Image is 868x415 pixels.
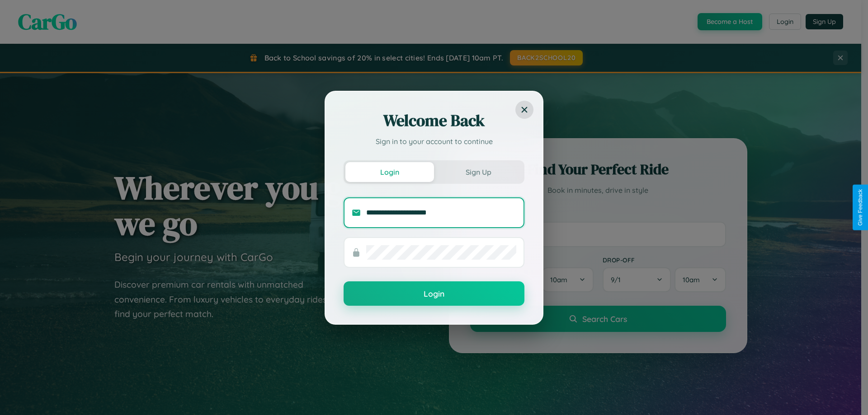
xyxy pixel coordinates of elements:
[344,136,524,147] p: Sign in to your account to continue
[434,162,523,182] button: Sign Up
[345,162,434,182] button: Login
[344,110,524,131] h2: Welcome Back
[857,189,863,226] div: Give Feedback
[344,281,524,306] button: Login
